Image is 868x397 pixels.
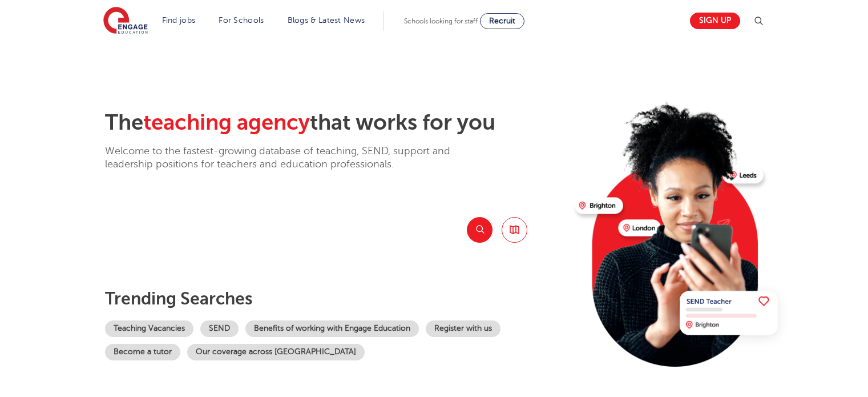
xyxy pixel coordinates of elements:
a: Sign up [690,13,740,29]
a: Find jobs [162,16,196,25]
span: Recruit [489,17,515,25]
span: Schools looking for staff [404,17,478,25]
a: For Schools [219,16,264,25]
span: teaching agency [143,110,310,135]
a: Blogs & Latest News [288,16,365,25]
a: Register with us [426,320,500,337]
h2: The that works for you [105,110,566,136]
a: Our coverage across [GEOGRAPHIC_DATA] [187,344,365,360]
a: Recruit [480,13,524,29]
a: Benefits of working with Engage Education [245,320,419,337]
button: Search [467,217,492,243]
a: Become a tutor [105,344,180,360]
a: Teaching Vacancies [105,320,193,337]
p: Welcome to the fastest-growing database of teaching, SEND, support and leadership positions for t... [105,145,482,171]
a: SEND [200,320,239,337]
p: Trending searches [105,288,566,309]
img: Engage Education [103,7,148,35]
